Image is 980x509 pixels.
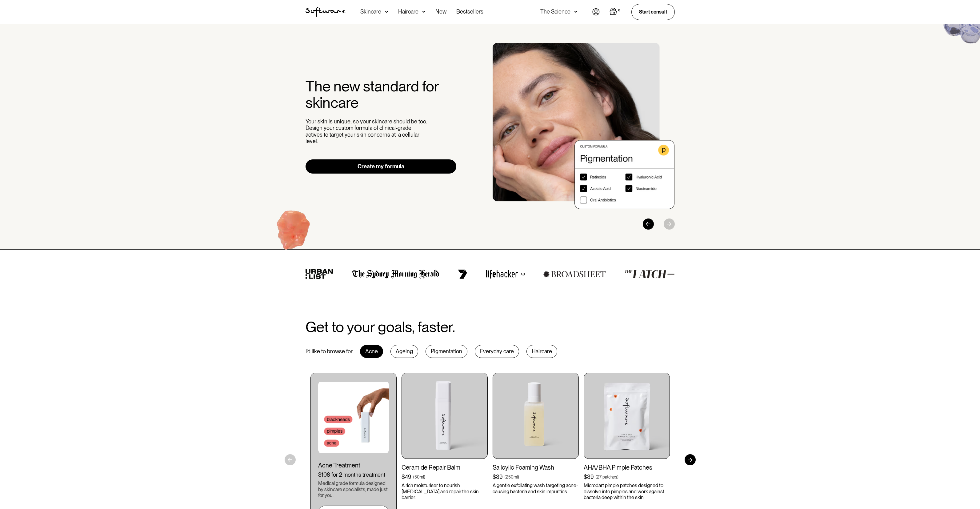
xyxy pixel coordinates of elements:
div: AHA/BHA Pimple Patches [584,464,670,471]
a: Start consult [631,4,675,20]
img: arrow down [422,9,426,15]
a: Open empty cart [610,8,622,16]
div: Salicylic Foaming Wash [493,464,579,471]
div: 0 [617,8,622,13]
p: A gentle exfoliating wash targeting acne-causing bacteria and skin impurities. [493,483,579,494]
div: Haircare [526,345,557,358]
div: ) [617,474,618,480]
div: 250ml [506,474,518,480]
div: The Science [540,9,570,15]
img: arrow down [385,9,388,15]
h2: Get to your goals, faster. [306,319,455,335]
div: Pigmentation [426,345,467,358]
p: Microdart pimple patches designed to dissolve into pimples and work against bacteria deep within ... [584,483,670,500]
img: broadsheet logo [543,271,606,278]
div: Ageing [390,345,418,358]
div: 27 patches [597,474,617,480]
div: ( [413,474,414,480]
h2: The new standard for skincare [306,78,457,111]
div: Haircare [398,9,418,15]
div: 3 / 3 [493,43,675,209]
p: A rich moisturiser to nourish [MEDICAL_DATA] and repair the skin barrier. [402,483,488,500]
div: $39 [584,474,594,480]
div: Acne [360,345,383,358]
p: Your skin is unique, so your skincare should be too. Design your custom formula of clinical-grade... [306,118,429,145]
img: urban list logo [306,269,334,279]
div: ) [518,474,519,480]
div: ) [424,474,425,480]
div: Medical grade formula designed by skincare specialists, made just for you. [318,480,389,498]
a: Create my formula [306,159,457,174]
div: $49 [402,474,411,480]
div: Acne Treatment [318,462,389,469]
div: 50ml [414,474,424,480]
div: Skincare [360,9,381,15]
img: Hydroquinone (skin lightening agent) [255,194,331,270]
div: ( [596,474,597,480]
div: $39 [493,474,503,480]
img: arrow down [574,9,578,15]
img: the Sydney morning herald logo [352,270,439,279]
div: Previous slide [643,218,654,230]
div: Everyday care [475,345,519,358]
div: $108 for 2 months treatment [318,471,389,478]
div: ( [505,474,506,480]
div: I’d like to browse for [306,348,353,355]
a: home [306,7,346,17]
img: lifehacker logo [486,270,525,279]
img: Software Logo [306,7,346,17]
div: Ceramide Repair Balm [402,464,488,471]
img: the latch logo [625,270,674,279]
